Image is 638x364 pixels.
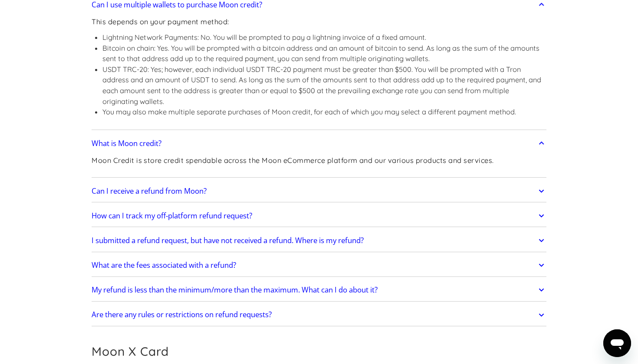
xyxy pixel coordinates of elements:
iframe: Button to launch messaging window [603,329,631,357]
h2: How can I track my off-platform refund request? [92,211,252,220]
a: My refund is less than the minimum/more than the maximum. What can I do about it? [92,281,546,299]
a: How can I track my off-platform refund request? [92,207,546,225]
li: USDT TRC-20: Yes; however, each individual USDT TRC-20 payment must be greater than $500. You wil... [102,64,546,107]
p: This depends on your payment method: [92,16,546,27]
h2: Can I receive a refund from Moon? [92,187,207,195]
p: Moon Credit is store credit spendable across the Moon eCommerce platform and our various products... [92,155,494,166]
a: Can I receive a refund from Moon? [92,182,546,200]
a: Are there any rules or restrictions on refund requests? [92,306,546,324]
li: Bitcoin on chain: Yes. You will be prompted with a bitcoin address and an amount of bitcoin to se... [102,43,546,64]
a: What are the fees associated with a refund? [92,256,546,274]
h2: Are there any rules or restrictions on refund requests? [92,310,272,319]
li: Lightning Network Payments: No. You will be prompted to pay a lightning invoice of a fixed amount. [102,32,546,43]
h2: Moon X Card [92,344,546,359]
h2: My refund is less than the minimum/more than the maximum. What can I do about it? [92,286,378,294]
h2: I submitted a refund request, but have not received a refund. Where is my refund? [92,236,364,245]
li: You may also make multiple separate purchases of Moon credit, for each of which you may select a ... [102,107,546,117]
h2: What is Moon credit? [92,139,161,148]
h2: What are the fees associated with a refund? [92,261,236,270]
a: I submitted a refund request, but have not received a refund. Where is my refund? [92,231,546,250]
a: What is Moon credit? [92,134,546,153]
h2: Can I use multiple wallets to purchase Moon credit? [92,0,262,9]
